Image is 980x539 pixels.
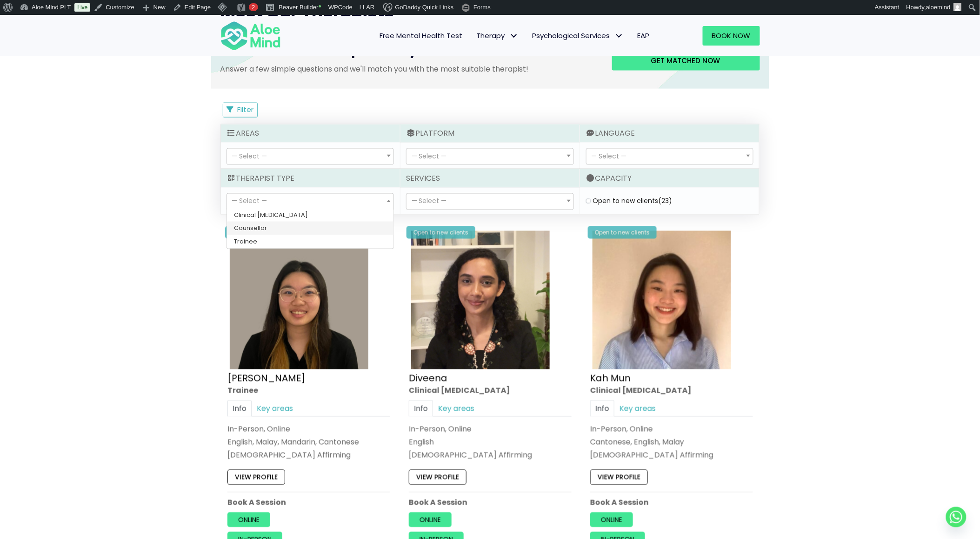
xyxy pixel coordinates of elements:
[221,169,400,187] div: Therapist Type
[946,507,967,527] a: Whatsapp
[470,26,526,46] a: TherapyTherapy: submenu
[590,450,753,460] div: [DEMOGRAPHIC_DATA] Affirming
[227,497,390,508] p: Book A Session
[227,437,390,447] p: English, Malay, Mandarin, Cantonese
[409,424,572,434] div: In-Person, Online
[409,437,572,447] p: English
[477,31,519,40] span: Therapy
[409,497,572,508] p: Book A Session
[614,401,661,417] a: Key areas
[223,103,258,118] button: Filter Listings
[227,424,390,434] div: In-Person, Online
[319,2,321,11] span: •
[230,231,368,369] img: Profile – Xin Yi
[232,196,267,205] span: — Select —
[227,235,393,249] li: Trainee
[227,385,390,395] div: Trainee
[409,450,572,460] div: [DEMOGRAPHIC_DATA] Affirming
[613,29,626,42] span: Psychological Services: submenu
[433,401,480,417] a: Key areas
[380,31,463,40] span: Free Mental Health Test
[409,401,433,417] a: Info
[412,196,447,205] span: — Select —
[220,64,598,74] p: Answer a few simple questions and we'll match you with the most suitable therapist!
[590,401,614,417] a: Info
[74,3,90,12] a: Live
[227,513,270,527] a: Online
[232,151,267,161] span: — Select —
[252,401,298,417] a: Key areas
[703,26,760,46] a: Book Now
[590,385,753,395] div: Clinical [MEDICAL_DATA]
[590,424,753,434] div: In-Person, Online
[409,385,572,395] div: Clinical [MEDICAL_DATA]
[412,151,447,161] span: — Select —
[411,231,550,369] img: IMG_1660 – Diveena Nair
[590,470,648,485] a: View profile
[580,169,759,187] div: Capacity
[526,26,631,46] a: Psychological ServicesPsychological Services: submenu
[220,20,281,51] img: Aloe mind Logo
[227,470,285,485] a: View profile
[580,125,759,143] div: Language
[651,56,720,66] span: Get matched now
[400,125,580,143] div: Platform
[238,105,254,114] span: Filter
[407,226,475,239] div: Open to new clients
[409,371,447,384] a: Diveena
[612,51,760,71] a: Get matched now
[293,26,657,46] nav: Menu
[926,4,951,11] span: aloemind
[631,26,657,46] a: EAP
[507,29,521,42] span: Therapy: submenu
[227,222,393,235] li: Counsellor
[712,31,751,40] span: Book Now
[227,450,390,460] div: [DEMOGRAPHIC_DATA] Affirming
[659,196,673,205] span: (23)
[533,31,624,40] span: Psychological Services
[590,437,753,447] p: Cantonese, English, Malay
[373,26,470,46] a: Free Mental Health Test
[409,513,452,527] a: Online
[252,4,255,11] span: 2
[591,151,627,161] span: — Select —
[227,401,252,417] a: Info
[227,371,306,384] a: [PERSON_NAME]
[227,208,393,222] li: Clinical [MEDICAL_DATA]
[638,31,650,40] span: EAP
[588,226,657,239] div: Open to new clients
[400,169,580,187] div: Services
[590,497,753,508] p: Book A Session
[221,125,400,143] div: Areas
[593,196,673,205] label: Open to new clients
[590,371,631,384] a: Kah Mun
[590,513,633,527] a: Online
[225,226,294,239] div: Open to new clients
[409,470,467,485] a: View profile
[593,231,731,369] img: Kah Mun-profile-crop-300×300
